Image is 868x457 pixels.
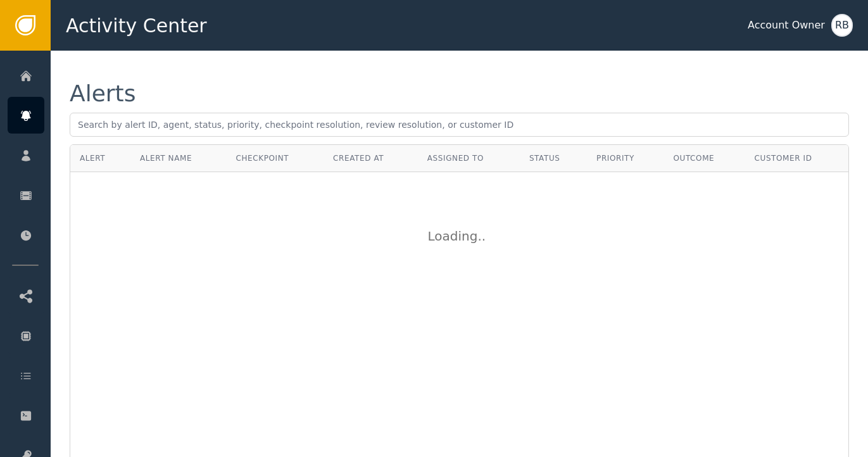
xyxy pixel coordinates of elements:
[80,153,121,164] div: Alert
[529,153,577,164] div: Status
[673,153,735,164] div: Outcome
[333,153,408,164] div: Created At
[428,227,491,246] div: Loading ..
[140,153,217,164] div: Alert Name
[70,82,135,105] div: Alerts
[755,153,839,164] div: Customer ID
[427,153,510,164] div: Assigned To
[70,113,849,137] input: Search by alert ID, agent, status, priority, checkpoint resolution, review resolution, or custome...
[236,153,314,164] div: Checkpoint
[831,14,853,37] button: RB
[748,18,825,33] div: Account Owner
[596,153,654,164] div: Priority
[66,11,207,40] span: Activity Center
